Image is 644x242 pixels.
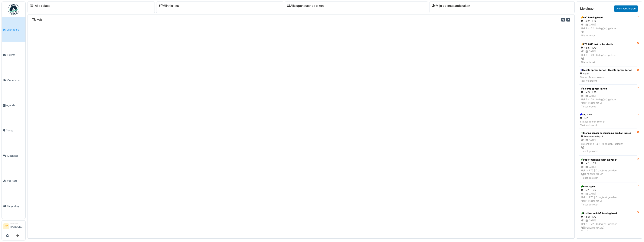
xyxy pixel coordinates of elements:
div: Buitenzone Hal 1 [581,135,635,138]
a: Onderhoud [2,67,25,93]
div: Slechte opnam karton [581,87,635,90]
a: SV Manager[PERSON_NAME] [3,222,24,231]
div: Hal 1 [580,116,605,120]
div: Pads "machine stopt in phase" [581,158,635,162]
div: Silo - Silo [580,113,605,116]
a: Alles verwijderen [614,5,638,12]
div: Hal 2 - L72 [581,215,635,219]
a: Mijn tickets [159,4,179,8]
span: Onderhoud [7,78,24,82]
div: 1 | [DATE] Hal 2 - L72 | 0 dag(en) geleden Nieuw ticket [581,23,635,37]
div: 1 | [DATE] Hal 5 - L79 | 0 dag(en) geleden Nieuw ticket [581,50,635,64]
a: Dashboard [2,17,25,42]
a: L79 2813 instructies shuttle Hal 5 - L79 1 |[DATE]Hal 5 - L79 | 0 dag(en) geleden Nieuw ticket [579,40,637,67]
a: Mijn openstaande taken [432,4,470,8]
div: 1 | [DATE] Buitenzone Hal 1 | 0 dag(en) geleden Ticket gesloten [581,138,635,153]
span: Machines [7,154,24,158]
a: Alle tickets [35,4,50,8]
a: Filterpapier Hal 1 - L75 1 |[DATE]Hal 1 - L75 | 0 dag(en) geleden [PERSON_NAME]Ticket gesloten [579,182,637,209]
span: Agenda [6,103,24,107]
div: Slechte opnam karton - Slechte opnam karton [580,68,632,72]
h6: Tickets [32,18,43,21]
span: Tickets [7,53,24,57]
a: Rapportage [2,194,25,219]
div: Problem with left forming head [581,212,635,215]
a: Left forming head Hal 2 - L72 1 |[DATE]Hal 2 - L72 | 0 dag(en) geleden Nieuw ticket [579,13,637,40]
span: Zones [6,129,24,132]
a: Zones [2,118,25,143]
a: Pads "machine stopt in phase" Hal 1 - L75 1 |[DATE]Hal 1 - L75 | 0 dag(en) geleden [PERSON_NAME]T... [579,155,637,182]
div: Hal 1 - L75 [581,188,635,192]
a: Storing sensor opeenhoping product in mes Buitenzone Hal 1 1 |[DATE]Buitenzone Hal 1 | 0 dag(en) ... [579,129,637,155]
a: Machines [2,143,25,168]
a: Slechte opnam karton Hal 5 - L78 1 |[DATE]Hal 5 - L78 | 0 dag(en) geleden [PERSON_NAME]Ticket lopend [579,84,637,111]
span: Rapportage [7,204,24,208]
a: Tickets [2,42,25,68]
div: Hal 5 [580,72,632,75]
img: Badge_color-CXgf-gQk.svg [8,4,19,15]
li: [PERSON_NAME] [10,222,24,230]
div: Filterpapier [581,185,635,188]
div: Status: Te controleren Taak volbracht [580,120,605,127]
span: Voorraad [7,179,24,183]
div: Status: Te controleren Taak volbracht [580,75,632,83]
a: Voorraad [2,168,25,194]
div: Hal 2 - L72 [581,19,635,23]
a: Agenda [2,93,25,118]
div: 1 | [DATE] Hal 1 - L75 | 0 dag(en) geleden [PERSON_NAME] Ticket gesloten [581,165,635,180]
li: SV [3,223,9,229]
div: 1 | [DATE] Hal 2 - L72 | 0 dag(en) geleden [PERSON_NAME] Ticket gesloten [581,219,635,233]
div: Manager [10,222,24,225]
span: Dashboard [7,28,24,31]
a: Problem with left forming head Hal 2 - L72 1 |[DATE]Hal 2 - L72 | 0 dag(en) geleden [PERSON_NAME]... [579,209,637,236]
div: Hal 5 - L78 [581,90,635,94]
div: Hal 1 - L75 [581,162,635,165]
a: Alle openstaande taken [287,4,324,8]
div: Left forming head [581,16,635,19]
div: Storing sensor opeenhoping product in mes [581,131,635,135]
h6: Meldingen [580,7,595,10]
div: 1 | [DATE] Hal 1 - L75 | 0 dag(en) geleden [PERSON_NAME] Ticket gesloten [581,192,635,206]
div: Hal 5 - L79 [581,46,635,50]
div: 1 | [DATE] Hal 5 - L78 | 0 dag(en) geleden [PERSON_NAME] Ticket lopend [581,94,635,109]
a: Slechte opnam karton - Slechte opnam karton Hal 5 Status: Te controlerenTaak volbracht [579,67,637,84]
div: L79 2813 instructies shuttle [581,43,635,46]
a: Silo - Silo Hal 1 Status: Te controlerenTaak volbracht [579,111,637,129]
